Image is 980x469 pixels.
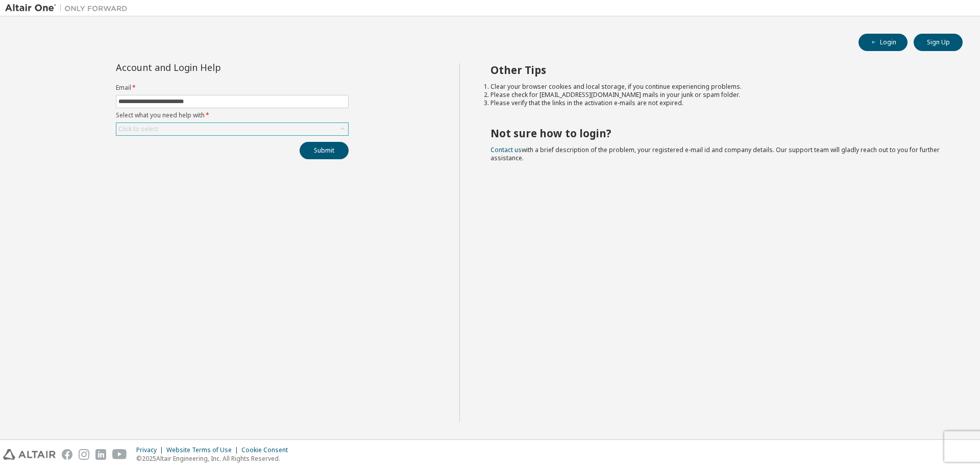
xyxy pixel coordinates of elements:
div: Website Terms of Use [166,446,241,454]
img: instagram.svg [79,449,89,460]
img: altair_logo.svg [3,449,56,460]
img: youtube.svg [112,449,127,460]
button: Login [859,34,908,51]
div: Click to select [116,123,348,135]
span: with a brief description of the problem, your registered e-mail id and company details. Our suppo... [491,145,940,162]
img: linkedin.svg [95,449,106,460]
div: Click to select [118,125,158,133]
label: Email [116,84,349,92]
h2: Not sure how to login? [491,127,945,140]
h2: Other Tips [491,63,945,77]
li: Please verify that the links in the activation e-mails are not expired. [491,99,945,107]
img: facebook.svg [62,449,72,460]
div: Cookie Consent [241,446,294,454]
div: Account and Login Help [116,63,302,71]
p: © 2025 Altair Engineering, Inc. All Rights Reserved. [136,454,294,463]
a: Contact us [491,145,522,154]
button: Sign Up [914,34,963,51]
li: Clear your browser cookies and local storage, if you continue experiencing problems. [491,83,945,91]
label: Select what you need help with [116,111,349,119]
div: Privacy [136,446,166,454]
button: Submit [300,142,349,159]
img: Altair One [5,3,133,13]
li: Please check for [EMAIL_ADDRESS][DOMAIN_NAME] mails in your junk or spam folder. [491,91,945,99]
